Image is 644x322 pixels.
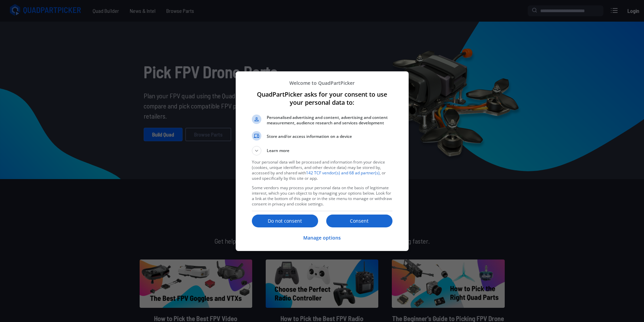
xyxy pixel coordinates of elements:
[267,115,392,126] span: Personalised advertising and content, advertising and content measurement, audience research and ...
[252,90,392,106] h1: QuadPartPicker asks for your consent to use your personal data to:
[303,231,341,245] button: Manage options
[267,148,289,155] span: Learn more
[236,71,409,251] div: QuadPartPicker asks for your consent to use your personal data to:
[252,146,392,155] button: Learn more
[252,218,318,224] p: Do not consent
[267,134,392,139] span: Store and/or access information on a device
[326,218,392,224] p: Consent
[306,170,380,176] a: 142 TCF vendor(s) and 68 ad partner(s)
[252,80,392,86] p: Welcome to QuadPartPicker
[326,215,392,227] button: Consent
[252,159,392,181] p: Your personal data will be processed and information from your device (cookies, unique identifier...
[303,234,341,241] p: Manage options
[252,215,318,227] button: Do not consent
[252,185,392,207] p: Some vendors may process your personal data on the basis of legitimate interest, which you can ob...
